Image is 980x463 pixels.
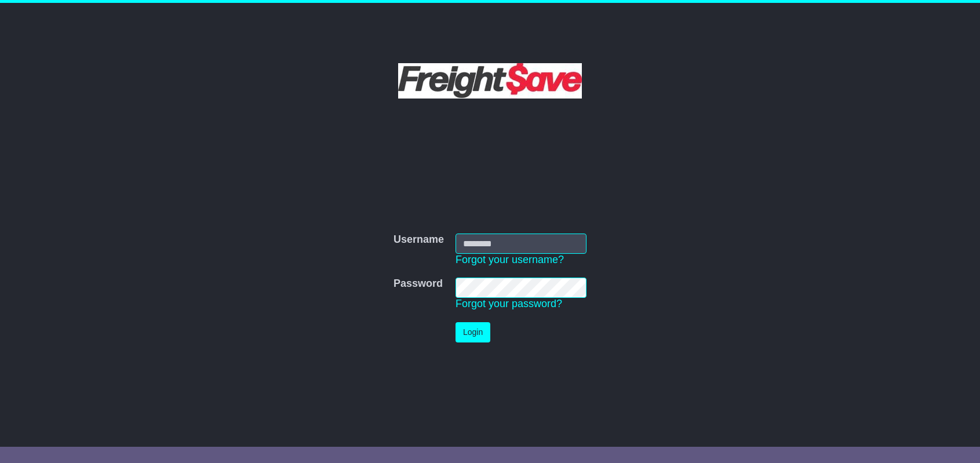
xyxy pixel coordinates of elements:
[394,234,444,246] label: Username
[394,278,443,290] label: Password
[456,298,562,309] a: Forgot your password?
[398,63,582,99] img: Freight Save
[456,322,490,342] button: Login
[456,254,564,265] a: Forgot your username?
